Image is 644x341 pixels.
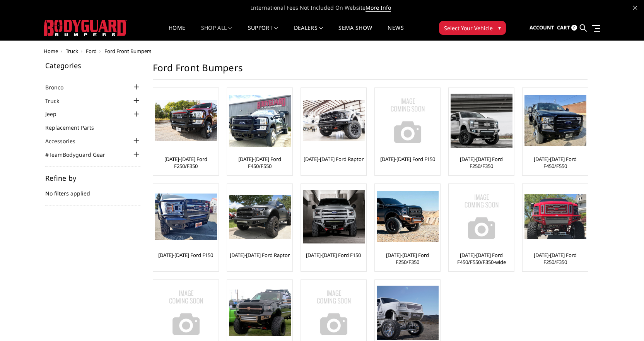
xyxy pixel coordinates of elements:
a: [DATE]-[DATE] Ford F250/F350 [155,156,217,170]
span: Cart [557,24,570,31]
a: shop all [201,25,232,40]
a: Cart 0 [557,17,577,38]
span: Ford Front Bumpers [104,48,151,55]
a: [DATE]-[DATE] Ford F250/F350 [377,252,438,266]
a: Truck [66,48,78,55]
a: Support [248,25,278,40]
span: Account [530,24,554,31]
a: [DATE]-[DATE] Ford F450/F550 [229,156,290,170]
a: More Info [366,4,391,12]
a: Accessories [45,137,85,145]
img: No Image [451,186,512,248]
a: Ford [86,48,97,55]
h1: Ford Front Bumpers [153,62,588,80]
a: Truck [45,97,69,105]
a: [DATE]-[DATE] Ford F150 [306,252,361,259]
a: Bronco [45,83,73,91]
a: No Image [377,90,438,152]
a: #TeamBodyguard Gear [45,151,115,159]
img: No Image [377,90,439,152]
a: SEMA Show [338,25,372,40]
a: [DATE]-[DATE] Ford Raptor [304,156,364,163]
a: News [388,25,403,40]
button: Select Your Vehicle [439,21,506,35]
a: Replacement Parts [45,123,104,132]
a: [DATE]-[DATE] Ford Raptor [230,252,290,259]
a: Jeep [45,110,66,118]
span: ▾ [498,24,501,32]
a: [DATE]-[DATE] Ford F250/F350 [451,156,512,170]
span: Select Your Vehicle [444,24,493,32]
a: [DATE]-[DATE] Ford F450/F550 [524,156,586,170]
div: No filters applied [45,175,141,206]
a: Home [169,25,185,40]
span: 0 [571,25,577,31]
img: BODYGUARD BUMPERS [44,20,127,36]
a: [DATE]-[DATE] Ford F450/F550/F350-wide [451,252,512,266]
a: Account [530,17,554,38]
a: Dealers [294,25,323,40]
a: [DATE]-[DATE] Ford F150 [380,156,435,163]
a: [DATE]-[DATE] Ford F150 [158,252,213,259]
a: Home [44,48,58,55]
h5: Categories [45,62,141,69]
h5: Refine by [45,175,141,182]
a: [DATE]-[DATE] Ford F250/F350 [524,252,586,266]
